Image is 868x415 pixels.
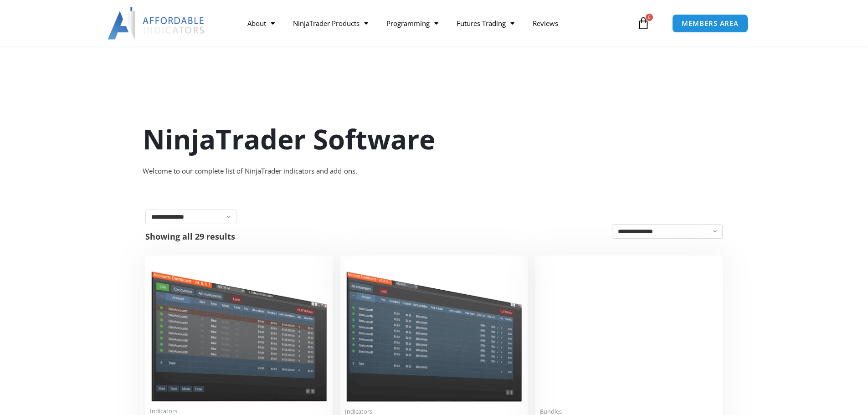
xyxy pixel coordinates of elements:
img: Duplicate Account Actions [150,260,328,402]
a: Reviews [524,13,567,34]
a: 0 [623,10,663,36]
nav: Menu [238,13,635,34]
span: MEMBERS AREA [682,20,739,27]
p: Showing all 29 results [145,232,235,241]
a: MEMBERS AREA [672,14,748,33]
img: Account Risk Manager [345,260,523,402]
div: Welcome to our complete list of NinjaTrader indicators and add-ons. [143,165,726,178]
select: Shop order [612,224,723,239]
h1: NinjaTrader Software [143,120,726,158]
a: Futures Trading [447,13,524,34]
a: About [238,13,284,34]
img: Accounts Dashboard Suite [540,260,718,402]
span: Indicators [150,407,328,415]
span: 0 [646,14,653,21]
a: Programming [377,13,447,34]
a: NinjaTrader Products [284,13,377,34]
img: LogoAI | Affordable Indicators – NinjaTrader [108,7,205,40]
